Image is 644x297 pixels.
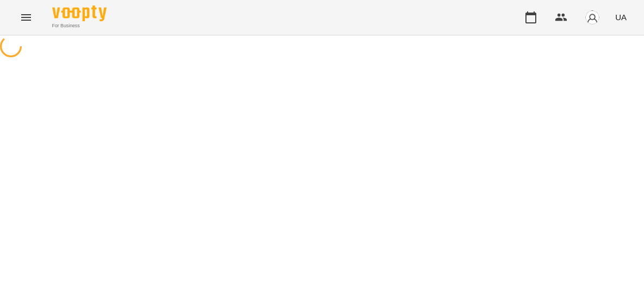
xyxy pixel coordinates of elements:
button: Menu [13,4,39,31]
button: UA [611,7,631,27]
span: UA [615,11,627,23]
img: avatar_s.png [585,10,600,25]
img: Voopty Logo [52,5,107,21]
span: For Business [52,22,107,29]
